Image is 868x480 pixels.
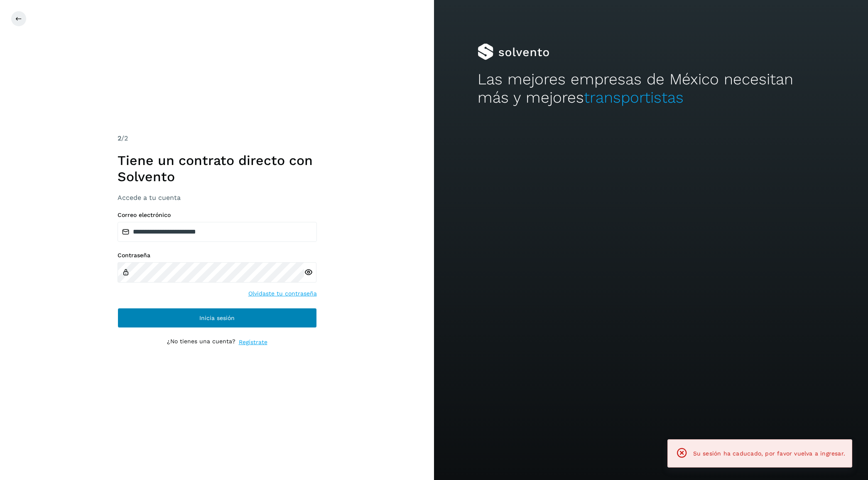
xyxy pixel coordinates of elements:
[248,289,317,298] a: Olvidaste tu contraseña
[584,89,684,106] span: transportistas
[118,308,317,328] button: Inicia sesión
[239,338,267,347] a: Regístrate
[118,134,121,142] span: 2
[199,315,235,321] span: Inicia sesión
[167,338,235,347] p: ¿No tienes una cuenta?
[693,450,845,457] span: Su sesión ha caducado, por favor vuelva a ingresar.
[118,212,317,219] label: Correo electrónico
[118,153,317,185] h1: Tiene un contrato directo con Solvento
[478,70,825,107] h2: Las mejores empresas de México necesitan más y mejores
[118,252,317,259] label: Contraseña
[118,194,317,202] h3: Accede a tu cuenta
[118,133,317,143] div: /2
